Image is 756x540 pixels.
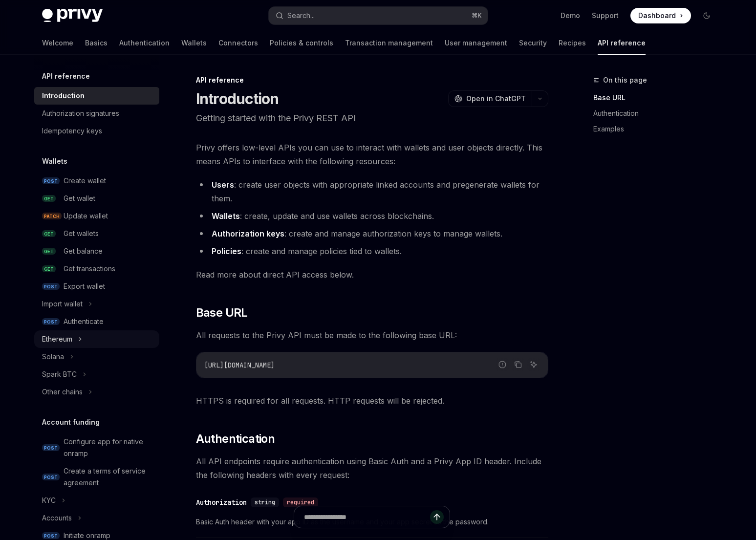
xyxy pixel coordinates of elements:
[196,227,548,240] li: : create and manage authorization keys to manage wallets.
[561,11,580,21] a: Demo
[64,436,153,459] div: Configure app for native onramp
[593,121,722,137] a: Examples
[42,298,83,310] div: Import wallet
[34,225,159,242] a: GETGet wallets
[85,31,108,55] a: Basics
[42,230,56,238] span: GET
[448,90,532,107] button: Open in ChatGPT
[212,180,234,190] strong: Users
[196,141,548,168] span: Privy offers low-level APIs you can use to interact with wallets and user objects directly. This ...
[64,210,108,222] div: Update wallet
[196,454,548,482] span: All API endpoints require authentication using Basic Auth and a Privy App ID header. Include the ...
[592,11,619,21] a: Support
[204,361,275,369] span: [URL][DOMAIN_NAME]
[196,90,279,108] h1: Introduction
[64,175,106,187] div: Create wallet
[430,510,444,524] button: Send message
[42,416,100,428] h5: Account funding
[34,242,159,260] a: GETGet balance
[212,211,240,221] strong: Wallets
[218,31,258,55] a: Connectors
[34,105,159,122] a: Authorization signatures
[42,70,90,82] h5: API reference
[34,122,159,140] a: Idempotency keys
[196,178,548,205] li: : create user objects with appropriate linked accounts and pregenerate wallets for them.
[42,90,85,102] div: Introduction
[34,207,159,225] a: PATCHUpdate wallet
[196,431,275,447] span: Authentication
[638,11,676,21] span: Dashboard
[269,7,488,24] button: Search...⌘K
[196,394,548,408] span: HTTPS is required for all requests. HTTP requests will be rejected.
[255,498,275,506] span: string
[64,263,115,275] div: Get transactions
[445,31,507,55] a: User management
[34,313,159,330] a: POSTAuthenticate
[42,195,56,202] span: GET
[196,305,248,321] span: Base URL
[512,358,524,371] button: Copy the contents from the code block
[603,74,647,86] span: On this page
[42,213,62,220] span: PATCH
[519,31,547,55] a: Security
[196,75,548,85] div: API reference
[42,333,72,345] div: Ethereum
[196,209,548,223] li: : create, update and use wallets across blockchains.
[196,268,548,281] span: Read more about direct API access below.
[283,497,318,507] div: required
[64,465,153,489] div: Create a terms of service agreement
[42,532,60,540] span: POST
[196,328,548,342] span: All requests to the Privy API must be made to the following base URL:
[212,229,284,238] strong: Authorization keys
[42,265,56,273] span: GET
[34,260,159,278] a: GETGet transactions
[287,10,315,22] div: Search...
[42,248,56,255] span: GET
[34,172,159,190] a: POSTCreate wallet
[119,31,170,55] a: Authentication
[64,316,104,327] div: Authenticate
[699,8,714,23] button: Toggle dark mode
[42,155,67,167] h5: Wallets
[42,283,60,290] span: POST
[593,90,722,106] a: Base URL
[181,31,207,55] a: Wallets
[270,31,333,55] a: Policies & controls
[42,368,77,380] div: Spark BTC
[196,497,247,507] div: Authorization
[466,94,526,104] span: Open in ChatGPT
[42,9,103,22] img: dark logo
[64,245,103,257] div: Get balance
[472,12,482,20] span: ⌘ K
[42,318,60,325] span: POST
[527,358,540,371] button: Ask AI
[42,386,83,398] div: Other chains
[593,106,722,121] a: Authentication
[42,31,73,55] a: Welcome
[34,278,159,295] a: POSTExport wallet
[64,228,99,239] div: Get wallets
[196,111,548,125] p: Getting started with the Privy REST API
[42,177,60,185] span: POST
[345,31,433,55] a: Transaction management
[496,358,509,371] button: Report incorrect code
[34,462,159,492] a: POSTCreate a terms of service agreement
[42,512,72,524] div: Accounts
[34,433,159,462] a: POSTConfigure app for native onramp
[64,193,95,204] div: Get wallet
[42,108,119,119] div: Authorization signatures
[212,246,241,256] strong: Policies
[42,474,60,481] span: POST
[42,495,56,506] div: KYC
[42,444,60,452] span: POST
[42,351,64,363] div: Solana
[630,8,691,23] a: Dashboard
[34,87,159,105] a: Introduction
[42,125,102,137] div: Idempotency keys
[64,281,105,292] div: Export wallet
[196,244,548,258] li: : create and manage policies tied to wallets.
[34,190,159,207] a: GETGet wallet
[598,31,646,55] a: API reference
[559,31,586,55] a: Recipes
